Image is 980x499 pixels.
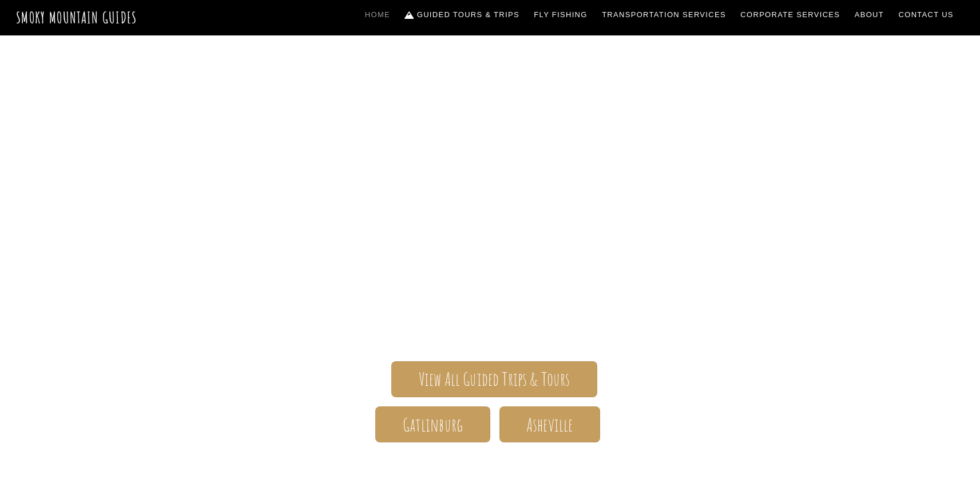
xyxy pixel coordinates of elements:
[894,3,958,27] a: Contact Us
[158,182,822,239] span: Smoky Mountain Guides
[375,406,490,442] a: Gatlinburg
[403,419,463,431] span: Gatlinburg
[158,239,822,328] span: The ONLY one-stop, full Service Guide Company for the Gatlinburg and [GEOGRAPHIC_DATA] side of th...
[526,419,573,431] span: Asheville
[736,3,845,27] a: Corporate Services
[391,361,597,397] a: View All Guided Trips & Tours
[850,3,888,27] a: About
[16,8,137,27] a: Smoky Mountain Guides
[158,461,822,488] h1: Your adventure starts here.
[499,406,600,442] a: Asheville
[597,3,730,27] a: Transportation Services
[530,3,592,27] a: Fly Fishing
[360,3,395,27] a: Home
[419,373,570,385] span: View All Guided Trips & Tours
[400,3,524,27] a: Guided Tours & Trips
